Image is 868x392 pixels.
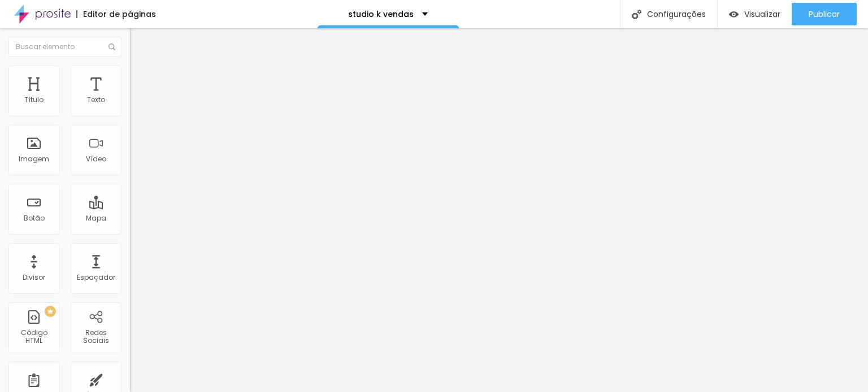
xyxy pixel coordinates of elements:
div: Código HTML [11,329,56,345]
div: Texto [87,96,105,104]
button: Publicar [792,3,857,25]
div: Imagem [19,155,49,163]
div: Botão [24,214,45,222]
iframe: Editor [130,28,868,392]
img: view-1.svg [729,10,739,19]
img: Icone [108,43,115,50]
div: Título [24,96,44,104]
div: Editor de páginas [76,10,156,18]
p: studio k vendas [348,10,414,18]
div: Vídeo [86,155,106,163]
span: Visualizar [744,10,780,19]
img: Icone [632,10,641,19]
input: Buscar elemento [8,37,121,57]
div: Redes Sociais [73,329,118,345]
div: Espaçador [77,274,115,281]
div: Divisor [23,274,45,281]
button: Visualizar [718,3,792,25]
span: Publicar [809,10,840,19]
div: Mapa [86,214,106,222]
